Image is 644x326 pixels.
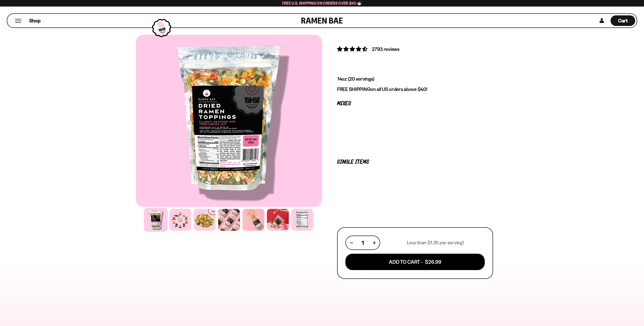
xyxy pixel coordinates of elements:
a: Shop [29,15,41,26]
span: 1 [362,240,364,246]
p: Single Items [337,160,493,165]
p: Mixes [337,101,493,106]
span: Free U.S. Shipping on Orders over $40 🍜 [282,1,362,6]
p: on all US orders above $40! [337,86,493,92]
a: Cart [611,14,635,27]
button: Mobile Menu Trigger [15,19,22,23]
span: 4.68 stars [337,46,369,52]
p: Less than $1.35 per serving! [407,240,464,246]
span: Cart [618,18,628,24]
button: Add To Cart - $26.99 [345,254,485,270]
strong: FREE SHIPPING [337,86,370,92]
span: 2793 reviews [372,46,399,52]
span: Shop [29,17,41,24]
